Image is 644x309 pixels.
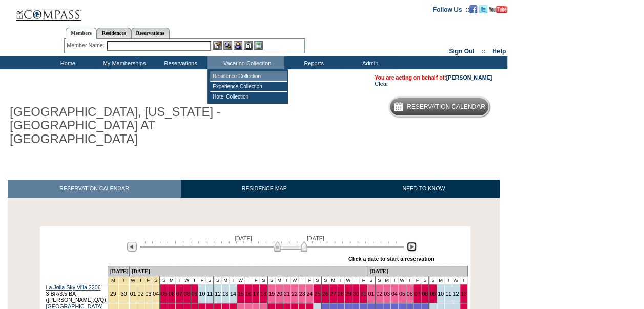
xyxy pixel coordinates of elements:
[129,277,137,284] td: Independence Day 2026
[429,277,437,284] td: S
[344,277,352,284] td: W
[223,41,232,50] img: View
[8,180,181,198] a: RESERVATION CALENDAR
[453,291,459,297] a: 12
[210,82,287,92] td: Experience Collection
[407,242,417,252] img: Next
[198,277,206,284] td: F
[292,291,298,297] a: 22
[444,277,452,284] td: T
[144,277,152,284] td: Independence Day 2026
[184,291,190,297] a: 08
[338,291,344,297] a: 28
[253,291,259,297] a: 17
[67,41,106,50] div: Member Name:
[45,284,108,303] td: 3 BR/3.5 BA ([PERSON_NAME],Q/Q)
[290,277,298,284] td: W
[234,41,242,50] img: Impersonate
[169,291,175,297] a: 06
[38,56,95,69] td: Home
[449,48,474,55] a: Sign Out
[161,291,167,297] a: 05
[199,291,205,297] a: 10
[131,28,170,38] a: Reservations
[299,291,305,297] a: 23
[151,56,207,69] td: Reservations
[222,291,228,297] a: 13
[210,71,287,82] td: Residence Collection
[213,41,222,50] img: b_edit.gif
[127,242,137,252] img: Previous
[489,6,507,13] img: Subscribe to our YouTube Channel
[207,56,284,69] td: Vacation Collection
[191,277,198,284] td: T
[160,277,168,284] td: S
[206,277,214,284] td: S
[384,291,390,297] a: 03
[375,74,492,81] span: You are acting on behalf of:
[237,277,244,284] td: W
[267,277,275,284] td: S
[284,291,290,297] a: 21
[284,56,341,69] td: Reports
[245,291,252,297] a: 16
[110,291,116,297] a: 29
[482,48,486,55] span: ::
[298,277,306,284] td: T
[445,291,451,297] a: 11
[360,291,366,297] a: 31
[137,277,144,284] td: Independence Day 2026
[118,277,129,284] td: Independence Day 2026
[399,291,405,297] a: 05
[433,5,469,13] td: Follow Us ::
[181,180,348,198] a: RESIDENCE MAP
[391,291,398,297] a: 04
[254,41,263,50] img: b_calculator.gif
[460,277,467,284] td: T
[244,277,252,284] td: T
[375,277,383,284] td: S
[337,277,344,284] td: T
[353,291,359,297] a: 30
[276,291,282,297] a: 20
[437,277,445,284] td: M
[307,235,324,241] span: [DATE]
[330,291,336,297] a: 27
[215,291,221,297] a: 12
[183,277,191,284] td: W
[176,291,182,297] a: 07
[306,291,313,297] a: 24
[268,291,275,297] a: 19
[8,103,237,148] h1: [GEOGRAPHIC_DATA], [US_STATE] - [GEOGRAPHIC_DATA] AT [GEOGRAPHIC_DATA]
[276,277,283,284] td: M
[130,291,136,297] a: 01
[145,291,151,297] a: 03
[329,277,337,284] td: M
[421,277,429,284] td: S
[235,235,252,241] span: [DATE]
[168,277,175,284] td: M
[414,291,420,297] a: 07
[214,277,221,284] td: S
[66,28,97,39] a: Members
[367,277,375,284] td: S
[153,291,159,297] a: 04
[469,5,477,13] img: Become our fan on Facebook
[422,291,428,297] a: 08
[152,277,160,284] td: Independence Day 2026
[360,277,367,284] td: F
[406,277,413,284] td: T
[479,5,487,13] img: Follow us on Twitter
[341,56,397,69] td: Admin
[97,28,131,38] a: Residences
[138,291,144,297] a: 02
[376,291,382,297] a: 02
[306,277,314,284] td: F
[230,291,236,297] a: 14
[390,277,398,284] td: T
[345,291,351,297] a: 29
[452,277,460,284] td: W
[129,266,367,277] td: [DATE]
[314,291,320,297] a: 25
[348,256,434,262] div: Click a date to start a reservation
